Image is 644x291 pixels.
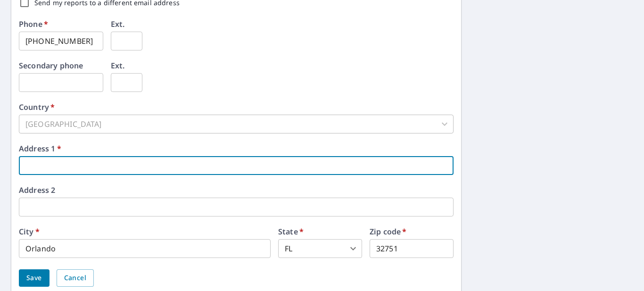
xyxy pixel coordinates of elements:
[19,20,48,28] label: Phone
[19,186,55,194] label: Address 2
[19,103,55,111] label: Country
[57,269,94,287] button: Cancel
[19,228,40,235] label: City
[19,62,83,69] label: Secondary phone
[370,228,407,235] label: Zip code
[111,20,125,28] label: Ext.
[278,239,362,258] div: FL
[64,272,86,284] span: Cancel
[19,145,61,152] label: Address 1
[278,228,304,235] label: State
[26,272,42,284] span: Save
[111,62,125,69] label: Ext.
[19,115,454,133] div: [GEOGRAPHIC_DATA]
[19,269,50,287] button: Save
